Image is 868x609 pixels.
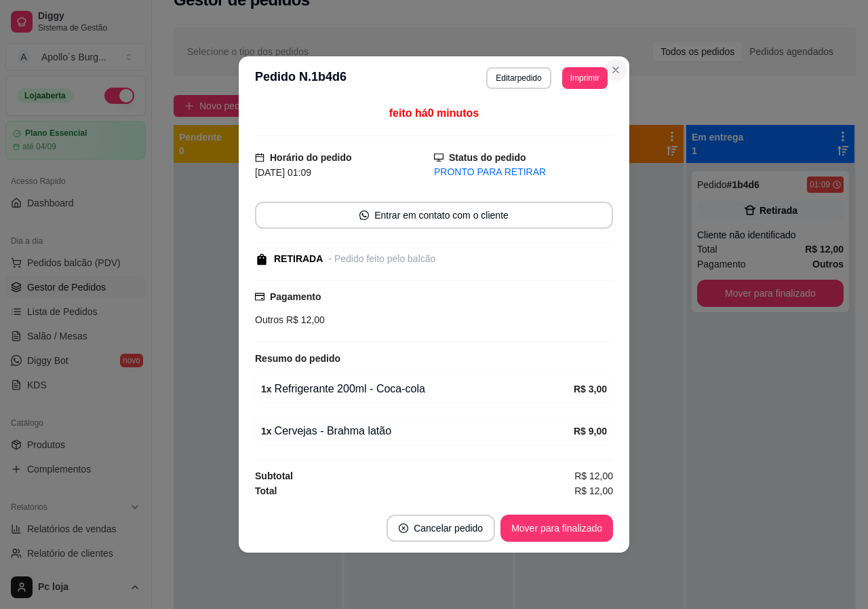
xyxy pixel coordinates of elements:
strong: R$ 9,00 [574,426,607,437]
span: Outros [255,314,283,325]
span: credit-card [255,292,264,301]
strong: Subtotal [255,470,293,481]
div: - Pedido feito pelo balcão [328,252,435,266]
span: R$ 12,00 [283,314,325,325]
h3: Pedido N. 1b4d6 [255,67,347,89]
span: whats-app [359,210,369,220]
div: PRONTO PARA RETIRAR [434,165,613,179]
div: RETIRADA [274,252,323,266]
strong: Status do pedido [449,152,526,163]
strong: Horário do pedido [270,152,352,163]
strong: Resumo do pedido [255,353,340,364]
span: R$ 12,00 [574,468,613,483]
span: R$ 12,00 [574,483,613,498]
strong: Pagamento [270,291,321,302]
button: Imprimir [562,67,608,89]
strong: 1 x [261,426,272,437]
strong: R$ 3,00 [574,384,607,394]
span: feito há 0 minutos [389,107,479,119]
button: Close [605,59,627,81]
button: Mover para finalizado [500,515,613,542]
button: Editarpedido [486,67,551,89]
span: calendar [255,153,264,162]
strong: 1 x [261,384,272,394]
strong: Total [255,485,277,496]
span: [DATE] 01:09 [255,167,311,178]
div: Refrigerante 200ml - Coca-cola [261,381,574,397]
button: close-circleCancelar pedido [387,515,495,542]
span: close-circle [399,523,408,533]
button: whats-appEntrar em contato com o cliente [255,202,613,229]
div: Cervejas - Brahma latão [261,423,574,439]
span: desktop [434,153,443,162]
